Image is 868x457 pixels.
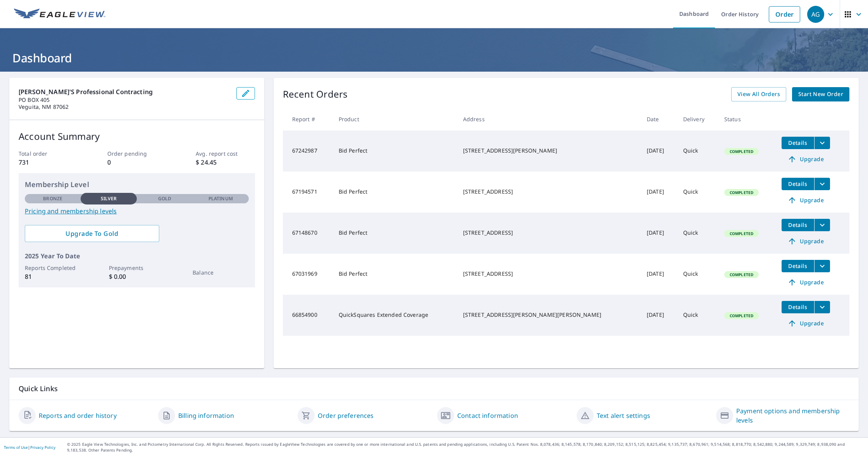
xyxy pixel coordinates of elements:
[677,172,718,213] td: Quick
[43,195,62,202] p: Bronze
[782,153,830,165] a: Upgrade
[792,87,849,101] a: Start New Order
[786,196,825,205] span: Upgrade
[786,278,825,287] span: Upgrade
[814,178,830,190] button: filesDropdownBtn-67194571
[782,317,830,330] a: Upgrade
[283,131,332,172] td: 67242987
[31,229,153,238] span: Upgrade To Gold
[807,6,824,23] div: AG
[9,50,859,66] h1: Dashboard
[318,411,374,420] a: Order preferences
[332,254,457,295] td: Bid Perfect
[782,276,830,289] a: Upgrade
[725,272,758,277] span: Completed
[107,149,166,158] p: Order pending
[332,108,457,131] th: Product
[332,172,457,213] td: Bid Perfect
[725,190,758,195] span: Completed
[786,221,809,228] span: Details
[19,103,230,110] p: Veguita, NM 87062
[814,301,830,313] button: filesDropdownBtn-66854900
[457,108,641,131] th: Address
[14,9,105,20] img: EV Logo
[597,411,650,420] a: Text alert settings
[109,272,165,281] p: $ 0.00
[332,213,457,254] td: Bid Perfect
[782,301,814,313] button: detailsBtn-66854900
[782,194,830,206] a: Upgrade
[283,254,332,295] td: 67031969
[677,108,718,131] th: Delivery
[798,89,843,99] span: Start New Order
[677,213,718,254] td: Quick
[786,155,825,164] span: Upgrade
[677,254,718,295] td: Quick
[814,260,830,272] button: filesDropdownBtn-67031969
[101,195,117,202] p: Silver
[641,213,677,254] td: [DATE]
[786,180,809,187] span: Details
[782,137,814,149] button: detailsBtn-67242987
[463,270,634,278] div: [STREET_ADDRESS]
[641,295,677,336] td: [DATE]
[25,251,249,261] p: 2025 Year To Date
[19,87,230,96] p: [PERSON_NAME]'S Professional Contracting
[457,411,518,420] a: Contact information
[782,219,814,231] button: detailsBtn-67148670
[39,411,117,420] a: Reports and order history
[725,313,758,318] span: Completed
[786,319,825,328] span: Upgrade
[677,295,718,336] td: Quick
[283,295,332,336] td: 66854900
[718,108,775,131] th: Status
[736,406,849,425] a: Payment options and membership levels
[641,108,677,131] th: Date
[814,137,830,149] button: filesDropdownBtn-67242987
[786,303,809,311] span: Details
[786,237,825,246] span: Upgrade
[19,129,255,143] p: Account Summary
[25,225,159,242] a: Upgrade To Gold
[158,195,171,202] p: Gold
[283,172,332,213] td: 67194571
[786,139,809,146] span: Details
[332,295,457,336] td: QuickSquares Extended Coverage
[332,131,457,172] td: Bid Perfect
[782,178,814,190] button: detailsBtn-67194571
[677,131,718,172] td: Quick
[782,235,830,247] a: Upgrade
[208,195,233,202] p: Platinum
[463,147,634,155] div: [STREET_ADDRESS][PERSON_NAME]
[67,442,864,453] p: © 2025 Eagle View Technologies, Inc. and Pictometry International Corp. All Rights Reserved. Repo...
[109,264,165,272] p: Prepayments
[641,131,677,172] td: [DATE]
[731,87,786,101] a: View All Orders
[19,384,849,393] p: Quick Links
[25,272,81,281] p: 81
[463,311,634,319] div: [STREET_ADDRESS][PERSON_NAME][PERSON_NAME]
[107,158,166,167] p: 0
[19,158,77,167] p: 731
[25,206,249,216] a: Pricing and membership levels
[769,6,800,22] a: Order
[641,254,677,295] td: [DATE]
[30,445,55,450] a: Privacy Policy
[196,149,255,158] p: Avg. report cost
[283,87,348,101] p: Recent Orders
[4,445,55,450] p: |
[782,260,814,272] button: detailsBtn-67031969
[814,219,830,231] button: filesDropdownBtn-67148670
[4,445,28,450] a: Terms of Use
[283,213,332,254] td: 67148670
[19,149,77,158] p: Total order
[463,229,634,237] div: [STREET_ADDRESS]
[25,264,81,272] p: Reports Completed
[283,108,332,131] th: Report #
[786,262,809,270] span: Details
[725,231,758,236] span: Completed
[463,188,634,196] div: [STREET_ADDRESS]
[725,149,758,154] span: Completed
[737,89,780,99] span: View All Orders
[196,158,255,167] p: $ 24.45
